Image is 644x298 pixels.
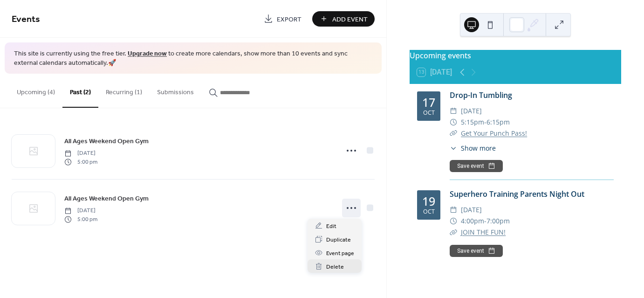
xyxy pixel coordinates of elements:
span: Events [12,10,40,28]
span: 5:00 pm [64,215,97,223]
span: 5:15pm [461,117,484,128]
a: All Ages Weekend Open Gym [64,193,149,204]
button: Upcoming (4) [9,74,62,107]
a: Drop-In Tumbling [450,90,512,100]
span: [DATE] [64,149,97,158]
span: [DATE] [461,105,482,117]
button: Past (2) [62,74,98,108]
div: ​ [450,105,457,117]
div: 19 [422,195,435,207]
div: ​ [450,143,457,153]
span: 4:00pm [461,215,484,227]
span: - [484,215,486,227]
span: [DATE] [64,207,97,215]
span: Show more [461,143,496,153]
div: ​ [450,204,457,215]
div: Oct [423,209,435,215]
button: Add Event [312,11,375,27]
a: Export [257,11,308,27]
span: 7:00pm [486,215,510,227]
span: Duplicate [326,235,351,245]
a: Get Your Punch Pass! [461,129,527,138]
span: All Ages Weekend Open Gym [64,194,149,204]
div: 17 [422,97,435,108]
span: Add Event [332,14,368,24]
a: Upgrade now [128,48,167,60]
button: ​Show more [450,143,496,153]
span: 5:00 pm [64,158,97,166]
span: All Ages Weekend Open Gym [64,137,149,146]
button: Submissions [150,74,201,107]
a: All Ages Weekend Open Gym [64,136,149,146]
div: Oct [423,110,435,116]
a: Superhero Training Parents Night Out [450,189,584,199]
span: This site is currently using the free tier. to create more calendars, show more than 10 events an... [14,49,372,68]
div: ​ [450,128,457,139]
div: Upcoming events [410,50,621,61]
div: ​ [450,227,457,238]
div: ​ [450,117,457,128]
a: JOIN THE FUN! [461,228,506,236]
span: - [484,117,486,128]
span: Edit [326,222,336,231]
div: ​ [450,215,457,227]
span: 6:15pm [486,117,510,128]
button: Save event [450,245,503,257]
span: [DATE] [461,204,482,215]
span: Delete [326,262,344,272]
button: Save event [450,160,503,172]
span: Export [277,14,301,24]
button: Recurring (1) [98,74,150,107]
span: Event page [326,249,354,258]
